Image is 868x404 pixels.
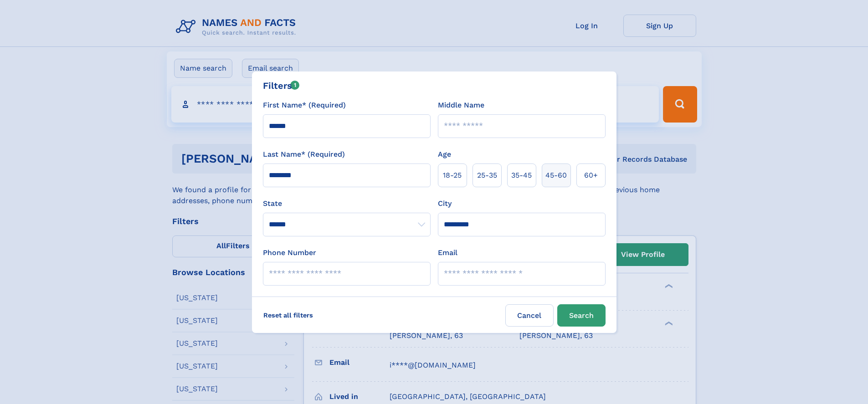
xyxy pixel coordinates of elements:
[443,170,462,181] span: 18‑25
[263,247,316,258] label: Phone Number
[584,170,598,181] span: 60+
[438,100,484,111] label: Middle Name
[477,170,497,181] span: 25‑35
[438,247,457,258] label: Email
[557,304,606,327] button: Search
[505,304,554,327] label: Cancel
[511,170,532,181] span: 35‑45
[263,149,345,160] label: Last Name* (Required)
[438,149,451,160] label: Age
[438,198,452,209] label: City
[263,100,346,111] label: First Name* (Required)
[257,304,319,326] label: Reset all filters
[263,79,300,92] div: Filters
[263,198,431,209] label: State
[545,170,567,181] span: 45‑60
